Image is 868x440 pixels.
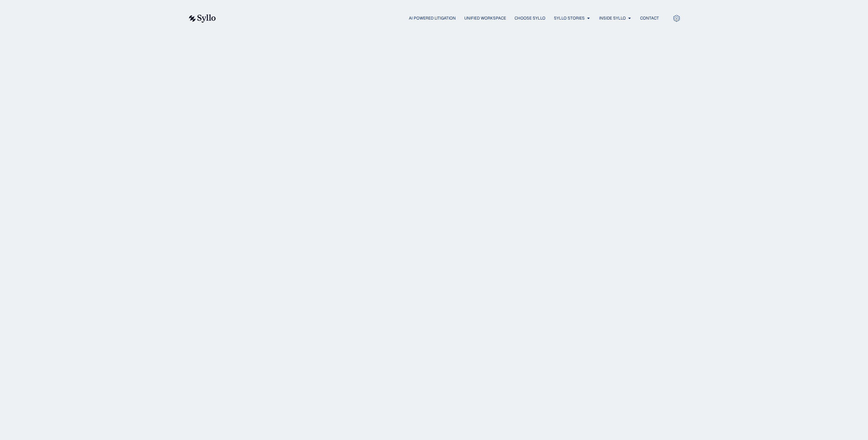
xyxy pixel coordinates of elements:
div: Menu Toggle [230,15,659,22]
img: syllo [188,14,216,23]
a: Unified Workspace [464,15,506,21]
nav: Menu [230,15,659,22]
a: AI Powered Litigation [409,15,456,21]
a: Syllo Stories [554,15,585,21]
a: Choose Syllo [515,15,545,21]
a: Contact [640,15,659,21]
a: Inside Syllo [599,15,626,21]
